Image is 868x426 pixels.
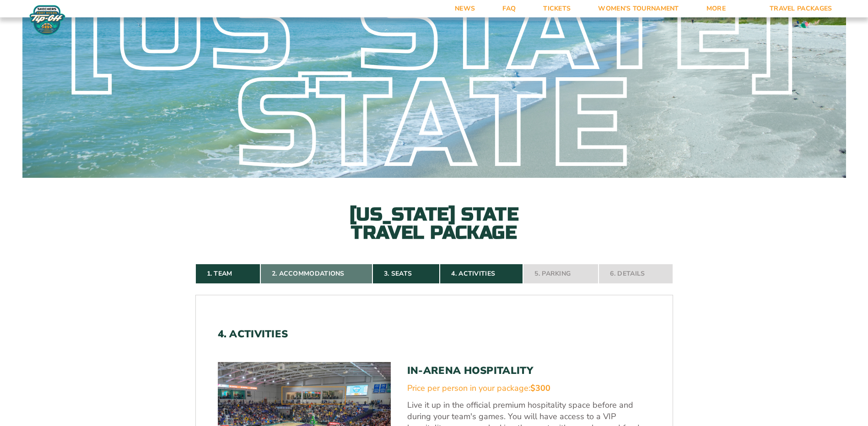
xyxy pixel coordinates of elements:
img: Fort Myers Tip-Off [27,5,67,36]
span: $300 [530,383,550,394]
h3: In-Arena Hospitality [407,365,651,377]
h2: [US_STATE] State Travel Package [334,205,535,242]
a: 2. Accommodations [260,264,372,284]
h2: 4. Activities [218,328,651,340]
a: 3. Seats [372,264,440,284]
div: Price per person in your package: [407,383,651,394]
a: 1. Team [195,264,260,284]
